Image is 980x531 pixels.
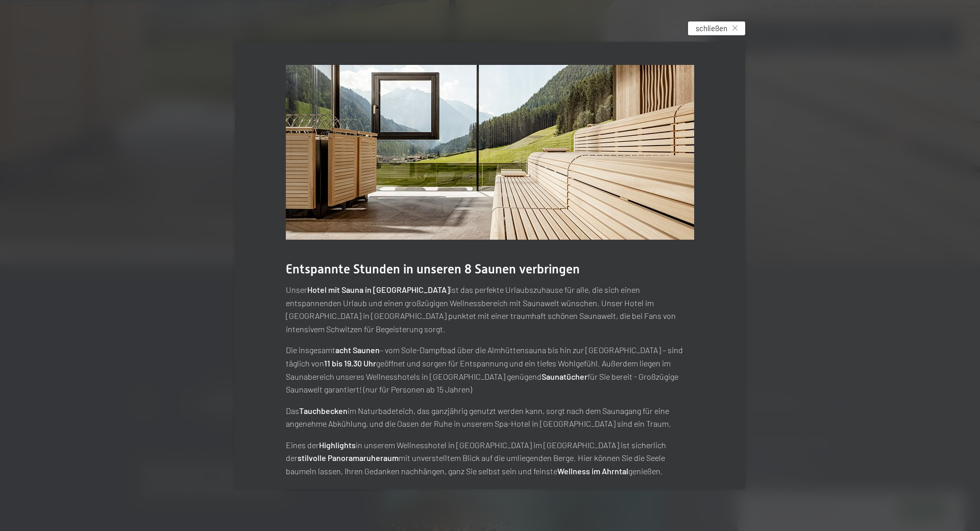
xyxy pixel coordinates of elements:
[298,453,399,463] strong: stilvolle Panoramaruheraum
[299,406,348,415] strong: Tauchbecken
[286,343,694,396] p: Die insgesamt – vom Sole-Dampfbad über die Almhüttensauna bis hin zur [GEOGRAPHIC_DATA] – sind tä...
[557,466,628,476] strong: Wellness im Ahrntal
[542,372,587,381] strong: Saunatücher
[324,358,376,368] strong: 11 bis 19.30 Uhr
[286,283,694,335] p: Unser ist das perfekte Urlaubszuhause für alle, die sich einen entspannenden Urlaub und einen gro...
[696,23,727,34] span: schließen
[335,345,380,355] strong: acht Saunen
[286,404,694,430] p: Das im Naturbadeteich, das ganzjährig genutzt werden kann, sorgt nach dem Saunagang für eine ange...
[286,262,580,276] span: Entspannte Stunden in unseren 8 Saunen verbringen
[286,65,694,240] img: Wellnesshotels - Sauna - Entspannung - Ahrntal
[286,438,694,478] p: Eines der in unserem Wellnesshotel in [GEOGRAPHIC_DATA] im [GEOGRAPHIC_DATA] ist sicherlich der m...
[307,285,450,294] strong: Hotel mit Sauna in [GEOGRAPHIC_DATA]
[319,440,356,450] strong: Highlights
